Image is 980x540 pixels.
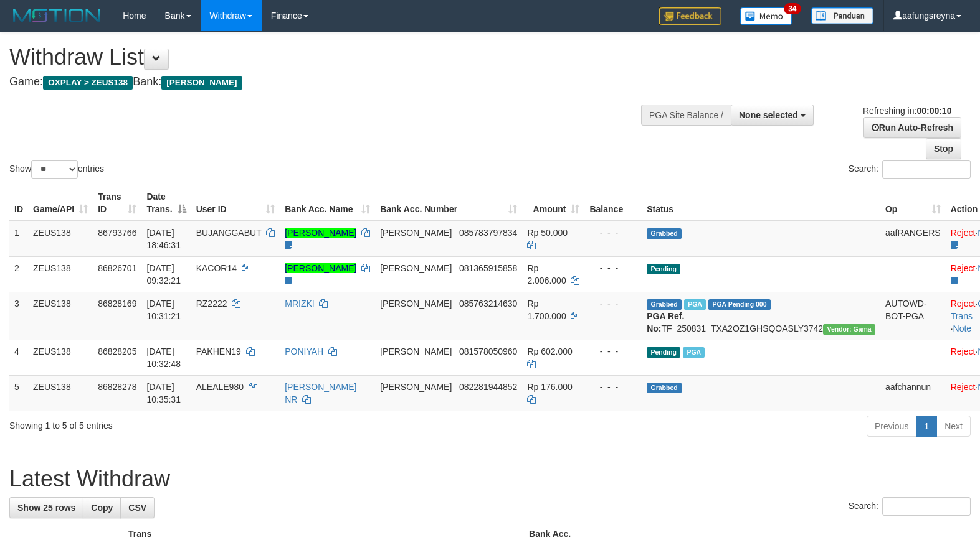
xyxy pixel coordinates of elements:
[98,347,136,356] span: 86828205
[951,299,976,309] a: Reject
[146,347,181,369] span: [DATE] 10:32:48
[128,503,146,513] span: CSV
[9,414,399,432] div: Showing 1 to 5 of 5 entries
[740,7,792,25] img: Button%20Memo.svg
[285,228,356,238] a: [PERSON_NAME]
[527,382,572,392] span: Rp 176.000
[31,160,78,179] select: Showentries
[9,340,28,375] td: 4
[380,263,452,273] span: [PERSON_NAME]
[527,228,568,238] span: Rp 50.000
[9,256,28,292] td: 2
[98,228,136,238] span: 86793766
[375,185,522,221] th: Bank Acc. Number: activate to sort column ascending
[91,503,113,513] span: Copy
[459,263,517,273] span: Copy 081365915858 to clipboard
[459,228,517,238] span: Copy 085783797834 to clipboard
[196,263,237,273] span: KACOR14
[98,263,136,273] span: 86826701
[191,185,280,221] th: User ID: activate to sort column ascending
[641,105,731,126] div: PGA Site Balance /
[589,262,637,274] div: - - -
[527,347,572,356] span: Rp 602.000
[9,76,641,88] h4: Game: Bank:
[951,228,976,238] a: Reject
[882,497,971,516] input: Search:
[9,185,28,221] th: ID
[285,347,323,356] a: PONIYAH
[926,138,961,159] a: Stop
[9,160,104,179] label: Show entries
[589,226,637,239] div: - - -
[146,382,181,404] span: [DATE] 10:35:31
[9,467,971,491] h1: Latest Withdraw
[196,347,241,356] span: PAKHEN19
[459,299,517,309] span: Copy 085763214630 to clipboard
[731,105,814,126] button: None selected
[916,106,951,116] strong: 00:00:10
[647,383,682,393] span: Grabbed
[9,375,28,411] td: 5
[285,299,314,309] a: MRIZKI
[527,299,566,321] span: Rp 1.700.000
[951,347,976,356] a: Reject
[28,375,93,411] td: ZEUS138
[120,497,155,518] a: CSV
[28,340,93,375] td: ZEUS138
[527,263,566,286] span: Rp 2.006.000
[9,497,83,518] a: Show 25 rows
[863,106,951,116] span: Refreshing in:
[280,185,375,221] th: Bank Acc. Name: activate to sort column ascending
[708,299,771,310] span: PGA Pending
[28,221,93,257] td: ZEUS138
[882,160,971,179] input: Search:
[28,292,93,340] td: ZEUS138
[823,324,875,335] span: Vendor URL: https://trx31.1velocity.biz
[863,117,961,138] a: Run Auto-Refresh
[867,416,916,437] a: Previous
[459,347,517,356] span: Copy 081578050960 to clipboard
[380,347,452,356] span: [PERSON_NAME]
[659,7,721,25] img: Feedback.jpg
[951,382,976,392] a: Reject
[459,382,517,392] span: Copy 082281944852 to clipboard
[380,382,452,392] span: [PERSON_NAME]
[647,299,682,310] span: Grabbed
[647,311,684,333] b: PGA Ref. No:
[9,292,28,340] td: 3
[811,7,873,24] img: panduan.png
[589,345,637,358] div: - - -
[589,297,637,310] div: - - -
[9,221,28,257] td: 1
[880,221,946,257] td: aafRANGERS
[196,228,262,238] span: BUJANGGABUT
[9,6,104,25] img: MOTION_logo.png
[146,228,181,250] span: [DATE] 18:46:31
[589,381,637,393] div: - - -
[951,263,976,273] a: Reject
[647,228,682,239] span: Grabbed
[17,503,75,513] span: Show 25 rows
[584,185,642,221] th: Balance
[647,264,680,274] span: Pending
[98,382,136,392] span: 86828278
[642,292,880,340] td: TF_250831_TXA2OZ1GHSQOASLY3742
[28,256,93,292] td: ZEUS138
[522,185,584,221] th: Amount: activate to sort column ascending
[880,375,946,411] td: aafchannun
[784,3,801,14] span: 34
[285,263,356,273] a: [PERSON_NAME]
[98,299,136,309] span: 86828169
[880,185,946,221] th: Op: activate to sort column ascending
[146,263,181,286] span: [DATE] 09:32:21
[93,185,141,221] th: Trans ID: activate to sort column ascending
[83,497,121,518] a: Copy
[141,185,191,221] th: Date Trans.: activate to sort column descending
[285,382,356,404] a: [PERSON_NAME] NR
[196,382,244,392] span: ALEALE980
[936,416,971,437] a: Next
[849,160,971,179] label: Search:
[196,299,227,309] span: RZ2222
[684,299,706,310] span: Marked by aafkaynarin
[9,45,641,70] h1: Withdraw List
